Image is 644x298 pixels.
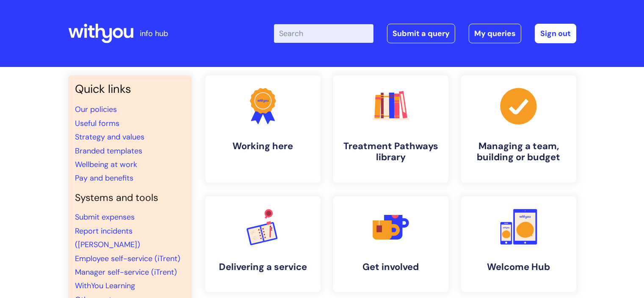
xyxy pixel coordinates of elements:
[205,196,321,292] a: Delivering a service
[75,132,144,142] a: Strategy and values
[75,146,142,156] a: Branded templates
[75,118,119,128] a: Useful forms
[75,281,135,291] a: WithYou Learning
[468,141,569,163] h4: Managing a team, building or budget
[75,192,185,204] h4: Systems and tools
[333,196,448,292] a: Get involved
[75,226,140,250] a: Report incidents ([PERSON_NAME])
[75,253,180,264] a: Employee self-service (iTrent)
[75,173,133,183] a: Pay and benefits
[468,262,569,273] h4: Welcome Hub
[212,262,314,273] h4: Delivering a service
[333,75,448,183] a: Treatment Pathways library
[340,262,442,273] h4: Get involved
[205,75,321,183] a: Working here
[461,196,576,292] a: Welcome Hub
[274,24,576,43] div: | -
[274,24,373,43] input: Search
[75,159,137,170] a: Wellbeing at work
[75,82,185,96] h3: Quick links
[212,141,314,152] h4: Working here
[140,27,168,40] p: info hub
[75,104,117,114] a: Our policies
[75,267,177,277] a: Manager self-service (iTrent)
[535,24,576,43] a: Sign out
[469,24,521,43] a: My queries
[75,212,135,222] a: Submit expenses
[387,24,455,43] a: Submit a query
[461,75,576,183] a: Managing a team, building or budget
[340,141,442,163] h4: Treatment Pathways library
